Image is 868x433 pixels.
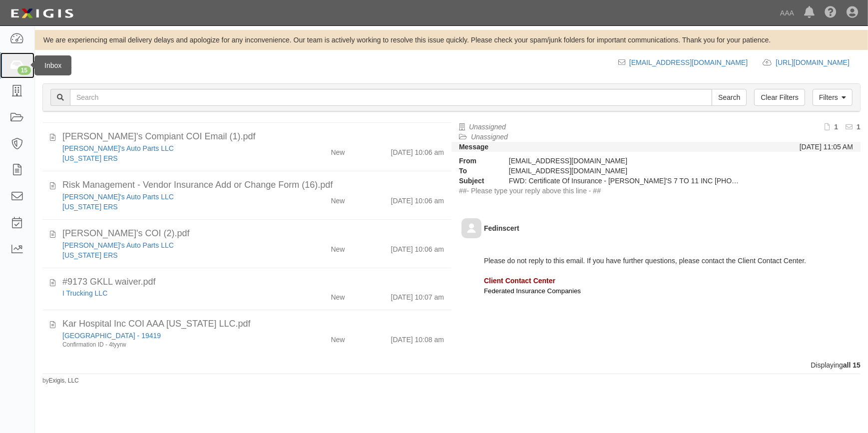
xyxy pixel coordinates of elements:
span: ##- Please type your reply above this line - ## [459,187,601,195]
div: [DATE] 10:06 am [391,143,444,157]
img: default-avatar-80.png [461,218,481,238]
div: [DATE] 10:06 am [391,240,444,254]
a: [URL][DOMAIN_NAME] [776,58,861,66]
a: [US_STATE] ERS [62,203,118,211]
a: Clear Filters [754,89,805,106]
input: Search [70,89,712,106]
div: Kar Hospital Inc COI AAA Texas LLC.pdf [62,318,444,331]
i: Help Center - Complianz [825,7,837,19]
input: Search [712,89,747,106]
a: [EMAIL_ADDRESS][DOMAIN_NAME] [671,298,784,305]
div: New [331,240,345,254]
a: Exigis, LLC [49,377,79,384]
div: [EMAIL_ADDRESS][DOMAIN_NAME] [501,156,751,166]
div: [DATE] 10:07 am [391,288,444,302]
strong: Subject [451,176,501,186]
a: [GEOGRAPHIC_DATA] - 19419 [62,332,161,340]
a: [US_STATE] ERS [62,251,118,259]
div: [DATE] 10:06 am [391,192,444,206]
div: Risk Management - Vendor Insurance Add or Change Form (16).pdf [62,179,444,192]
div: New [331,192,345,206]
a: AAA [775,3,799,23]
div: Displaying [35,360,868,370]
div: Texas ERS [62,202,279,212]
a: [EMAIL_ADDRESS][DOMAIN_NAME] [629,58,748,66]
span: Client Contact Center [484,277,555,285]
b: 1 [834,123,838,131]
small: by [42,377,79,385]
div: Texas ERS [62,153,279,163]
a: Unassigned [471,133,508,141]
div: Inbox [34,55,71,75]
img: logo-5460c22ac91f19d4615b14bd174203de0afe785f0fc80cf4dbbc73dc1793850b.png [7,4,76,22]
div: Kar Hospital - 19419 [62,331,279,341]
a: [PERSON_NAME]'s Auto Parts LLC [62,241,174,249]
div: Freddy's COI (2).pdf [62,227,444,240]
div: Confirmation ID - 4tyyrw [62,341,279,349]
div: [DATE] 10:08 am [391,331,444,345]
div: We are experiencing email delivery delays and apologize for any inconvenience. Our team is active... [35,35,868,45]
div: New [331,288,345,302]
a: Federated Insurance Companies [484,287,581,295]
a: [PERSON_NAME]'s Auto Parts LLC [62,144,174,152]
div: New [331,143,345,157]
div: 15 [17,66,31,75]
div: Freddy's Compiant COI Email (1).pdf [62,130,444,143]
div: #9173 GKLL waiver.pdf [62,276,444,289]
a: Filters [813,89,853,106]
span: Federated Insurance Companies [484,287,581,295]
span: Phone: [PHONE_NUMBER] | Fax: [PHONE_NUMBER] | Email: [484,298,784,305]
div: FWD: Certificate Of Insurance - RICKY'S 7 TO 11 INC 227-049-4 Req 39~2025-08-14 09:27:07.0~00001 [501,176,751,186]
div: Freddy's Auto Parts LLC [62,240,279,250]
div: Freddy's Auto Parts LLC [62,143,279,153]
div: I Trucking LLC [62,288,279,298]
a: [US_STATE] ERS [62,154,118,162]
div: inbox@ace.complianz.com [501,166,751,176]
strong: To [451,166,501,176]
div: Texas ERS [62,250,279,260]
a: [PERSON_NAME]'s Auto Parts LLC [62,193,174,201]
div: Freddy's Auto Parts LLC [62,192,279,202]
a: Unassigned [469,123,506,131]
strong: Message [459,143,488,151]
b: 1 [857,123,861,131]
div: [DATE] 11:05 AM [800,142,853,152]
div: New [331,331,345,345]
a: I Trucking LLC [62,289,107,297]
strong: From [451,156,501,166]
b: all 15 [843,361,861,369]
b: Fedinscert [484,224,519,232]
